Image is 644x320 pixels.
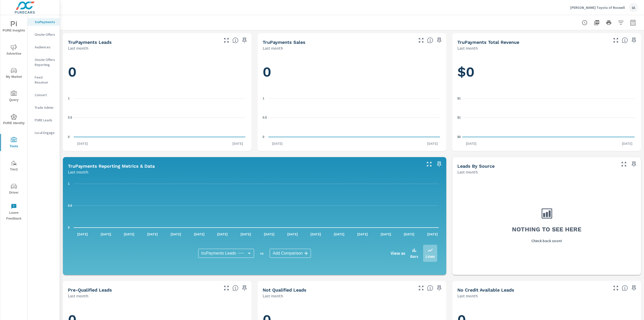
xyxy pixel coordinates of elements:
button: Make Fullscreen [425,160,433,168]
p: [PERSON_NAME] Toyota of Roswell [570,5,625,10]
p: [DATE] [307,232,325,237]
text: 1 [68,182,70,186]
p: [DATE] [618,141,636,146]
span: PURE Identity [2,114,26,126]
p: [DATE] [74,141,91,146]
span: Add Comparison [273,251,303,256]
p: [DATE] [284,232,301,237]
button: Make Fullscreen [620,160,628,168]
p: [DATE] [400,232,418,237]
div: Onsite Offers Reporting [28,56,60,68]
h5: Pre-Qualified Leads [68,287,112,293]
span: Leave Feedback [2,203,26,222]
p: [DATE] [424,232,441,237]
p: Last month [263,293,283,299]
text: 0 [68,226,70,229]
span: truPayments Leads [201,251,236,256]
text: 0 [68,135,70,139]
span: Query [2,91,26,103]
p: [DATE] [268,141,286,146]
p: [DATE] [167,232,185,237]
p: [DATE] [462,141,480,146]
p: Convert [35,92,56,97]
p: Last month [68,45,88,51]
text: $0 [457,135,461,139]
span: Total revenue from sales matched to a truPayments lead. [Source: This data is sourced from the de... [622,37,628,43]
text: 1 [68,97,70,100]
span: My Market [2,67,26,80]
div: Convert [28,91,60,99]
span: Save this to your personalized report [435,36,443,44]
div: Local Engage [28,129,60,136]
p: Last month [68,169,88,175]
h5: No Credit Available Leads [457,287,514,293]
p: [DATE] [237,232,255,237]
text: 0 [263,135,264,139]
span: A basic review has been done and has not approved the credit worthiness of the lead by the config... [427,285,433,291]
text: $1 [457,97,461,100]
button: Make Fullscreen [612,284,620,292]
p: Local Engage [35,130,56,135]
p: [DATE] [229,141,247,146]
p: Bars [410,253,418,259]
span: Save this to your personalized report [630,284,638,292]
p: [DATE] [97,232,115,237]
span: Save this to your personalized report [435,284,443,292]
p: [DATE] [74,232,91,237]
p: Last month [457,169,478,175]
span: Save this to your personalized report [240,36,249,44]
div: PURE Leads [28,116,60,124]
div: nav menu [0,15,27,224]
p: [DATE] [190,232,208,237]
div: Trade Admin [28,104,60,111]
text: $1 [457,116,461,119]
div: Add Comparison [270,249,311,258]
h5: Leads By Source [457,163,495,169]
div: truPayments Leads [198,249,254,258]
p: [DATE] [144,232,161,237]
div: Feed Resolver [28,74,60,86]
text: 1 [263,97,264,100]
p: vs [254,251,270,256]
h1: $0 [457,63,636,81]
button: Make Fullscreen [417,36,425,44]
span: Save this to your personalized report [630,36,638,44]
div: IA [629,3,638,12]
p: [DATE] [377,232,395,237]
h5: truPayments Leads [68,40,112,45]
button: Select Date Range [628,18,638,28]
button: "Export Report to PDF" [592,18,602,28]
span: Tools [2,137,26,149]
h5: truPayments Total Revenue [457,40,519,45]
p: [DATE] [214,232,231,237]
p: truPayments [35,19,56,24]
span: A basic review has been done and approved the credit worthiness of the lead by the configured cre... [232,285,238,291]
p: Lines [426,253,435,259]
span: Number of sales matched to a truPayments lead. [Source: This data is sourced from the dealer's DM... [427,37,433,43]
h1: 0 [263,63,441,81]
button: Make Fullscreen [222,36,230,44]
span: Save this to your personalized report [240,284,249,292]
p: Last month [457,45,478,51]
div: Onsite Offers [28,31,60,38]
text: 0.5 [263,116,267,119]
span: A lead that has been submitted but has not gone through the credit application process. [622,285,628,291]
span: PURE Insights [2,21,26,33]
h3: Nothing to see here [512,225,581,234]
p: Trade Admin [35,105,56,110]
span: The number of truPayments leads. [232,37,238,43]
p: [DATE] [424,141,441,146]
p: [DATE] [330,232,348,237]
h6: View as [391,251,405,256]
span: Tier2 [2,160,26,172]
p: Audiences [35,45,56,50]
span: Save this to your personalized report [630,160,638,168]
p: Onsite Offers Reporting [35,57,56,67]
h5: truPayments Sales [263,40,305,45]
p: Last month [263,45,283,51]
p: Feed Resolver [35,75,56,85]
p: Check back soon! [531,238,562,244]
p: [DATE] [260,232,278,237]
button: Make Fullscreen [612,36,620,44]
p: [DATE] [354,232,371,237]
